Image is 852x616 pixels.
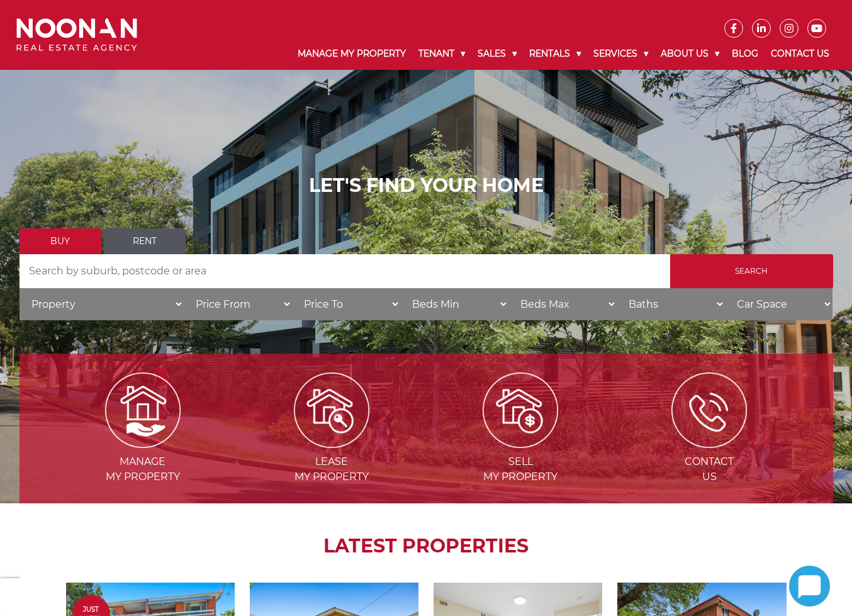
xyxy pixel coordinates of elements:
a: Contact Us [765,38,836,70]
img: Lease my property [294,372,369,448]
a: Rentals [523,38,587,70]
input: Search by suburb, postcode or area [20,254,670,288]
img: Noonan Real Estate Agency [16,18,137,52]
a: Blog [726,38,765,70]
h1: LET'S FIND YOUR HOME [20,174,833,197]
a: Leasemy Property [238,403,425,483]
a: Sales [471,38,523,70]
img: Sell my property [483,372,558,448]
a: About Us [654,38,726,70]
a: ContactUs [616,403,802,483]
a: Buy [20,228,101,254]
input: Search [670,254,833,288]
span: Manage my Property [50,454,236,484]
h2: LATEST PROPERTIES [51,535,802,557]
span: Lease my Property [238,454,425,484]
a: Managemy Property [50,403,236,483]
img: Manage my Property [105,372,181,448]
span: Sell my Property [427,454,614,484]
span: Contact Us [616,454,802,484]
a: Manage My Property [291,38,412,70]
a: Rent [104,228,186,254]
a: Services [587,38,654,70]
img: ICONS [671,372,747,448]
a: Sellmy Property [427,403,614,483]
a: Tenant [412,38,471,70]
